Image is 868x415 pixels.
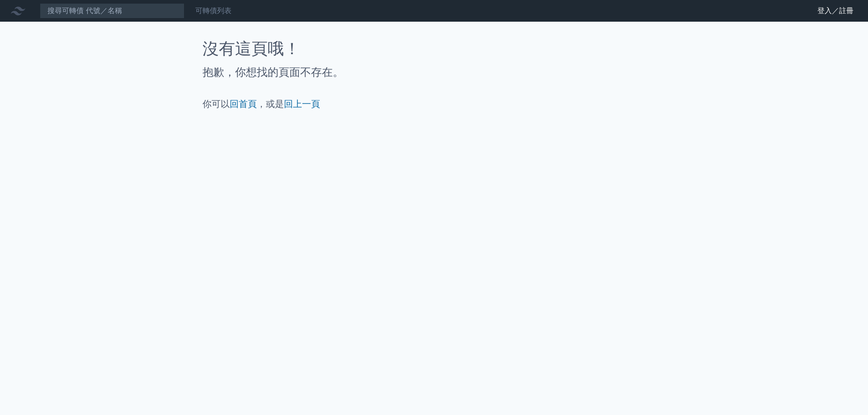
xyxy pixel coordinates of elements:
a: 登入／註冊 [810,4,861,18]
a: 可轉債列表 [195,6,231,15]
p: 你可以 ，或是 [203,98,665,110]
input: 搜尋可轉債 代號／名稱 [40,3,184,19]
h1: 沒有這頁哦！ [203,40,665,58]
a: 回上一頁 [284,98,320,109]
a: 回首頁 [230,98,257,109]
h2: 抱歉，你想找的頁面不存在。 [203,65,665,79]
